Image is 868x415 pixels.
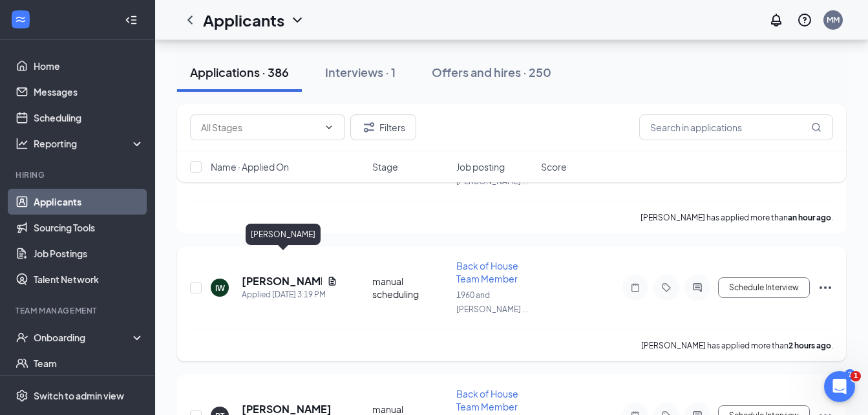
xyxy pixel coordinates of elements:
[325,64,396,80] div: Interviews · 1
[16,137,28,150] svg: Analysis
[541,160,567,173] span: Score
[34,266,144,292] a: Talent Network
[456,388,518,412] span: Back of House Team Member
[246,224,321,245] div: [PERSON_NAME]
[456,260,518,284] span: Back of House Team Member
[16,305,142,316] div: Team Management
[190,64,289,80] div: Applications · 386
[242,274,322,288] h5: [PERSON_NAME]
[34,331,133,344] div: Onboarding
[324,122,334,133] svg: ChevronDown
[788,213,831,222] b: an hour ago
[125,14,138,27] svg: Collapse
[361,120,377,135] svg: Filter
[845,369,855,380] div: 2
[242,288,337,301] div: Applied [DATE] 3:19 PM
[639,114,833,140] input: Search in applications
[327,276,337,286] svg: Document
[456,160,505,173] span: Job posting
[34,350,144,376] a: Team
[203,9,284,31] h1: Applicants
[34,189,144,215] a: Applicants
[797,12,812,28] svg: QuestionInfo
[16,389,28,402] svg: Settings
[824,371,855,402] iframe: Intercom live chat
[372,275,449,301] div: manual scheduling
[34,137,145,150] div: Reporting
[659,282,674,293] svg: Tag
[789,341,831,350] b: 2 hours ago
[641,340,833,351] p: [PERSON_NAME] has applied more than .
[640,212,833,223] p: [PERSON_NAME] has applied more than .
[690,282,705,293] svg: ActiveChat
[818,280,833,295] svg: Ellipses
[34,389,124,402] div: Switch to admin view
[211,160,289,173] span: Name · Applied On
[350,114,416,140] button: Filter Filters
[768,12,784,28] svg: Notifications
[34,53,144,79] a: Home
[290,12,305,28] svg: ChevronDown
[34,240,144,266] a: Job Postings
[16,169,142,180] div: Hiring
[456,290,528,314] span: 1960 and [PERSON_NAME] ...
[201,120,319,134] input: All Stages
[827,14,840,25] div: MM
[372,160,398,173] span: Stage
[215,282,225,293] div: IW
[718,277,810,298] button: Schedule Interview
[16,331,28,344] svg: UserCheck
[34,79,144,105] a: Messages
[14,13,27,26] svg: WorkstreamLogo
[811,122,821,133] svg: MagnifyingGlass
[432,64,551,80] div: Offers and hires · 250
[851,371,861,381] span: 1
[628,282,643,293] svg: Note
[34,105,144,131] a: Scheduling
[34,215,144,240] a: Sourcing Tools
[182,12,198,28] svg: ChevronLeft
